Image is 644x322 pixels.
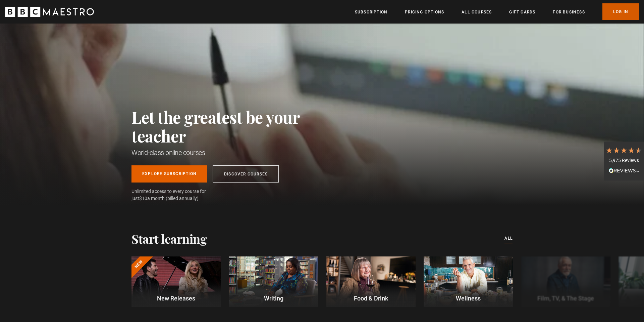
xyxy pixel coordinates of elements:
[213,165,279,183] a: Discover Courses
[131,188,222,202] span: Unlimited access to every course for just a month (billed annually)
[504,235,513,242] a: All
[462,9,492,15] a: All Courses
[131,108,329,145] h2: Let the greatest be your teacher
[131,232,207,246] h2: Start learning
[5,7,94,17] svg: BBC Maestro
[139,196,147,201] span: $10
[605,147,642,154] div: 4.7 Stars
[602,3,639,20] a: Log In
[405,9,444,15] a: Pricing Options
[131,148,329,157] h1: World-class online courses
[553,9,585,15] a: For business
[131,165,207,183] a: Explore Subscription
[229,256,318,307] a: Writing
[326,256,416,307] a: Food & Drink
[609,168,639,173] img: REVIEWS.io
[521,256,610,307] a: Film, TV, & The Stage
[424,256,513,307] a: Wellness
[605,157,642,164] div: 5,975 Reviews
[604,142,644,180] div: 5,975 ReviewsRead All Reviews
[355,3,639,20] nav: Primary
[509,9,535,15] a: Gift Cards
[605,167,642,175] div: Read All Reviews
[131,256,221,307] a: New New Releases
[355,9,387,15] a: Subscription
